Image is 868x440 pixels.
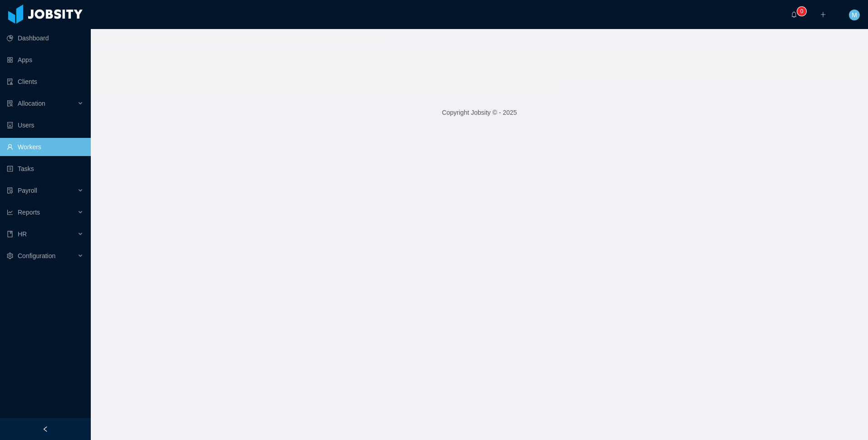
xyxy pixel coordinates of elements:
i: icon: bell [791,11,797,18]
sup: 0 [797,7,806,16]
span: Configuration [18,252,55,259]
i: icon: line-chart [7,209,13,215]
i: icon: setting [7,253,13,259]
a: icon: auditClients [7,73,84,91]
a: icon: robotUsers [7,116,84,134]
i: icon: solution [7,100,13,107]
a: icon: userWorkers [7,138,84,156]
span: HR [18,230,27,238]
footer: Copyright Jobsity © - 2025 [91,97,868,128]
a: icon: pie-chartDashboard [7,29,84,47]
i: icon: plus [820,11,826,18]
i: icon: file-protect [7,187,13,194]
span: Reports [18,209,40,216]
span: Payroll [18,187,37,194]
span: M [852,10,857,20]
i: icon: book [7,231,13,237]
a: icon: profileTasks [7,160,84,178]
span: Allocation [18,100,45,107]
a: icon: appstoreApps [7,51,84,69]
